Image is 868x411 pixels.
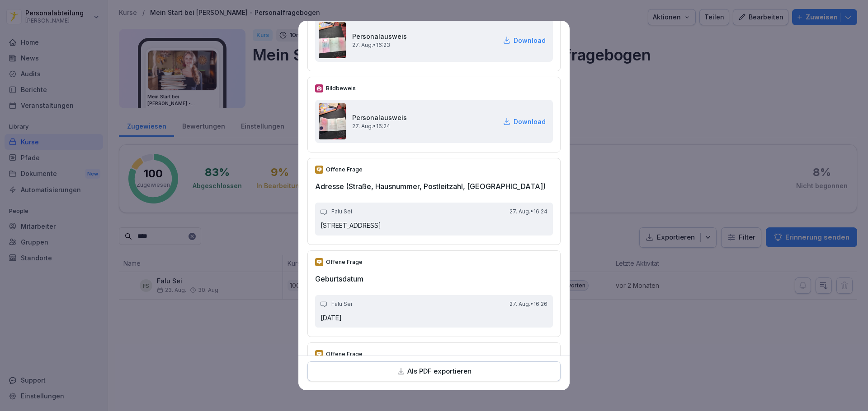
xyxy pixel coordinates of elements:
p: Falu Sei [331,208,352,216]
h2: Adresse (Straße, Hausnummer, Postleitzahl, [GEOGRAPHIC_DATA]) [315,181,553,192]
p: [STREET_ADDRESS] [321,221,547,230]
button: Als PDF exportieren [307,361,561,382]
img: k70sq8wbn1ipo7rcizmx27ug.png [319,103,346,139]
h2: Geburtsdatum [315,273,553,284]
p: [DATE] [321,314,547,323]
img: hkfa7qw1eneudmhqwpupazm3.png [319,22,346,58]
p: Offene Frage [326,350,363,358]
p: Offene Frage [326,166,363,174]
p: Offene Frage [326,258,363,266]
p: Als PDF exportieren [407,366,472,377]
p: 27. Aug. • 16:23 [352,41,407,49]
p: Download [514,36,546,45]
p: 27. Aug. • 16:26 [509,300,547,308]
p: Bildbeweis [326,84,356,92]
h2: Personalausweis [352,113,407,122]
p: 27. Aug. • 16:24 [352,122,407,130]
p: Falu Sei [331,300,352,308]
p: 27. Aug. • 16:24 [509,208,547,216]
p: Download [514,117,546,126]
h2: Personalausweis [352,32,407,41]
